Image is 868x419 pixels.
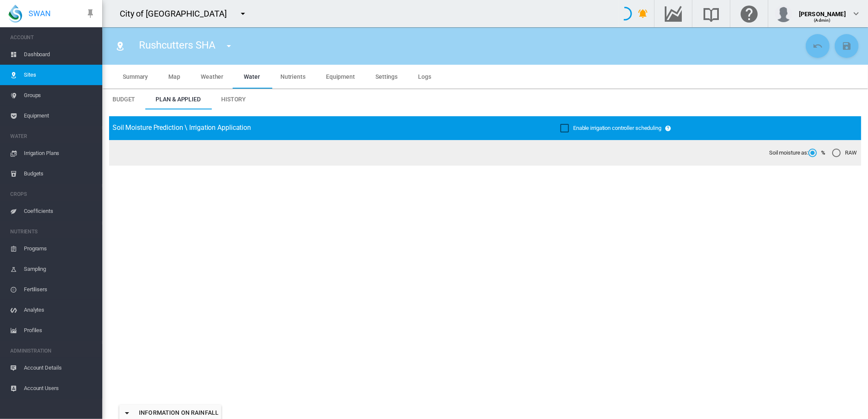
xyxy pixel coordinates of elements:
md-icon: icon-pin [85,9,95,19]
span: Account Users [24,378,95,399]
button: icon-bell-ring [634,5,652,22]
span: CROPS [10,187,95,201]
span: SWAN [29,8,51,19]
md-radio-button: RAW [832,149,857,157]
span: Groups [24,85,95,106]
span: Map [168,73,180,80]
span: NUTRIENTS [10,225,95,238]
span: Equipment [24,106,95,126]
md-checkbox: Enable irrigation controller scheduling [560,124,661,132]
span: Profiles [24,320,95,341]
span: Logs [418,73,431,80]
span: Water [244,73,260,80]
span: Analytes [24,300,95,320]
md-icon: icon-content-save [842,41,852,51]
md-icon: icon-menu-down [224,41,234,51]
div: City of [GEOGRAPHIC_DATA] [120,8,234,20]
div: [PERSON_NAME] [799,6,846,15]
span: Nutrients [280,73,306,80]
span: Enable irrigation controller scheduling [573,125,661,131]
span: History [221,96,246,103]
span: Soil Moisture Prediction \ Irrigation Application [112,123,251,132]
img: profile.jpg [775,5,792,22]
span: Summary [123,73,148,80]
button: Cancel Changes [806,34,830,58]
md-icon: icon-menu-down [238,9,248,19]
span: Programs [24,238,95,259]
span: Settings [375,73,398,80]
span: Sites [24,65,95,85]
md-icon: icon-chevron-down [851,9,861,19]
span: Coefficients [24,201,95,221]
span: Fertilisers [24,279,95,300]
button: Save Changes [835,34,859,58]
span: ADMINISTRATION [10,344,95,358]
span: Account Details [24,358,95,378]
span: Rushcutters SHA [139,39,216,51]
img: SWAN-Landscape-Logo-Colour-drop.png [9,5,22,23]
span: Irrigation Plans [24,143,95,164]
button: icon-menu-down [220,37,237,55]
span: WATER [10,129,95,143]
span: Plan & Applied [156,96,201,103]
button: Click to go to list of Sites [112,37,129,55]
button: icon-menu-down [235,5,252,22]
span: Budget [112,96,135,103]
md-icon: Search the knowledge base [701,9,721,19]
span: ACCOUNT [10,31,95,44]
md-radio-button: % [808,149,825,157]
md-icon: icon-menu-down [122,408,132,418]
md-icon: Go to the Data Hub [663,9,683,19]
span: Weather [201,73,223,80]
span: Equipment [326,73,355,80]
span: Budgets [24,164,95,184]
span: (Admin) [814,18,831,23]
md-icon: icon-map-marker-radius [115,41,125,51]
md-icon: icon-bell-ring [638,9,648,19]
span: Soil moisture as: [769,149,808,157]
md-icon: Click here for help [739,9,759,19]
md-icon: icon-undo [813,41,823,51]
span: Sampling [24,259,95,279]
span: Dashboard [24,44,95,65]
